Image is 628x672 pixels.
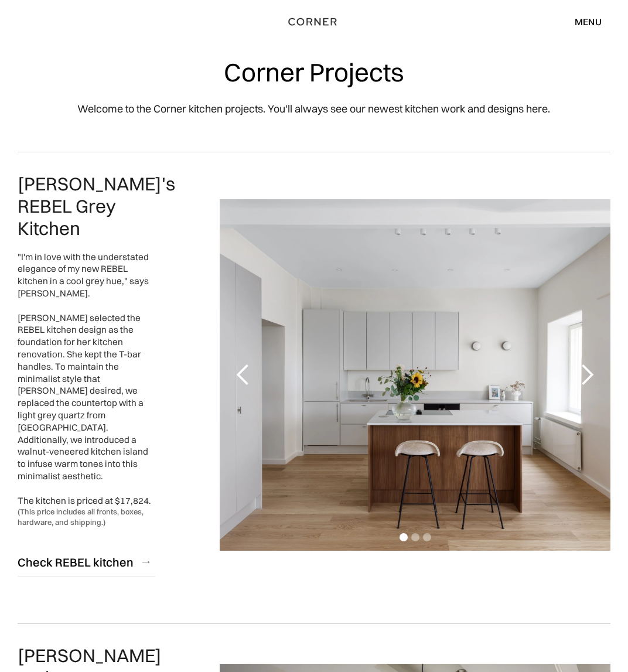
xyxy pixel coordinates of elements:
[18,507,155,527] div: (This price includes all fronts, boxes, hardware, and shipping.)
[411,533,419,541] div: Show slide 2 of 3
[224,59,404,86] h1: Corner Projects
[563,12,602,32] div: menu
[18,554,134,570] div: Check REBEL kitchen
[18,251,155,507] div: "I'm in love with the understated elegance of my new REBEL kitchen in a cool grey hue," says [PER...
[77,101,550,117] p: Welcome to the Corner kitchen projects. You'll always see our newest kitchen work and designs here.
[220,199,610,551] div: carousel
[564,199,610,551] div: next slide
[423,533,431,541] div: Show slide 3 of 3
[264,14,364,29] a: home
[575,17,602,26] div: menu
[18,173,155,239] h2: [PERSON_NAME]'s REBEL Grey Kitchen
[400,533,408,541] div: Show slide 1 of 3
[220,199,267,551] div: previous slide
[18,548,155,577] a: Check REBEL kitchen
[220,199,610,551] div: 1 of 3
